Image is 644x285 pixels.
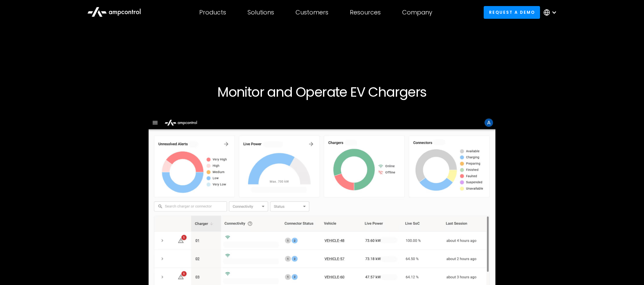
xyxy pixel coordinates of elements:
div: Solutions [248,9,274,16]
div: Customers [296,9,328,16]
h1: Monitor and Operate EV Chargers [118,84,526,100]
div: Company [402,9,432,16]
div: Products [199,9,226,16]
div: Resources [350,9,381,16]
a: Request a demo [484,6,540,18]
